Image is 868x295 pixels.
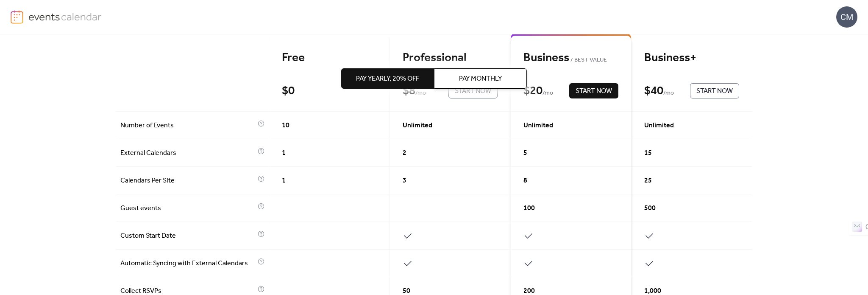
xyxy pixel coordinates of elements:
div: Business [523,51,618,65]
span: Custom Start Date [120,231,256,241]
span: Pay Monthly [459,74,502,84]
div: CM [836,6,857,28]
span: 10 [282,121,289,131]
span: Automatic Syncing with External Calendars [120,258,256,269]
div: $ 20 [523,84,542,98]
img: logo [11,10,23,24]
span: 8 [523,176,527,186]
span: 3 [403,176,406,186]
span: External Calendars [120,148,256,158]
span: 1 [282,176,286,186]
span: 25 [644,176,652,186]
span: Guest events [120,203,256,214]
span: Start Now [696,86,733,96]
span: 5 [523,148,527,158]
button: Start Now [569,83,618,98]
span: 500 [644,203,656,214]
button: Pay Yearly, 20% off [341,68,434,89]
span: Unlimited [403,121,432,131]
div: Free [282,51,377,65]
button: Pay Monthly [434,68,527,89]
span: / mo [663,88,674,98]
span: 2 [403,148,406,158]
div: $ 40 [644,84,663,98]
span: Number of Events [120,121,256,131]
img: logo-type [28,10,102,23]
button: Start Now [690,83,739,98]
span: 100 [523,203,535,214]
span: Calendars Per Site [120,176,256,186]
span: Unlimited [523,121,553,131]
span: BEST VALUE [569,55,607,65]
span: 1 [282,148,286,158]
span: 15 [644,148,652,158]
span: Pay Yearly, 20% off [356,74,419,84]
span: Start Now [576,86,612,96]
span: Unlimited [644,121,674,131]
div: Business+ [644,51,739,65]
div: $ 0 [282,84,295,98]
span: / mo [542,88,553,98]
